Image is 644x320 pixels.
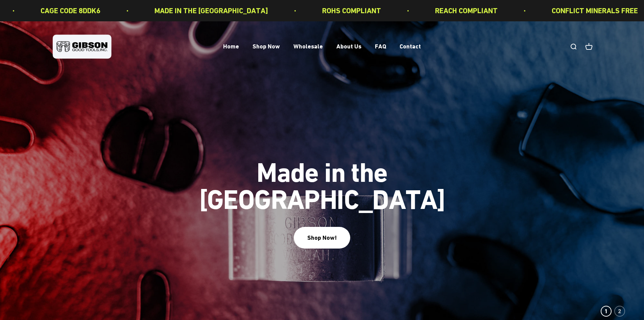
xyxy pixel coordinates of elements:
div: Shop Now! [307,233,337,243]
button: 1 [601,306,612,317]
button: Shop Now! [294,227,350,248]
p: REACH COMPLIANT [434,5,496,17]
button: 2 [614,306,625,317]
p: CONFLICT MINERALS FREE [550,5,637,17]
p: ROHS COMPLIANT [321,5,380,17]
a: FAQ [375,43,386,50]
split-lines: Made in the [GEOGRAPHIC_DATA] [190,184,454,215]
a: About Us [336,43,361,50]
a: Home [223,43,239,50]
a: Shop Now [253,43,280,50]
p: MADE IN THE [GEOGRAPHIC_DATA] [153,5,267,17]
a: Contact [400,43,421,50]
p: CAGE CODE 8DDK6 [39,5,99,17]
a: Wholesale [293,43,323,50]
